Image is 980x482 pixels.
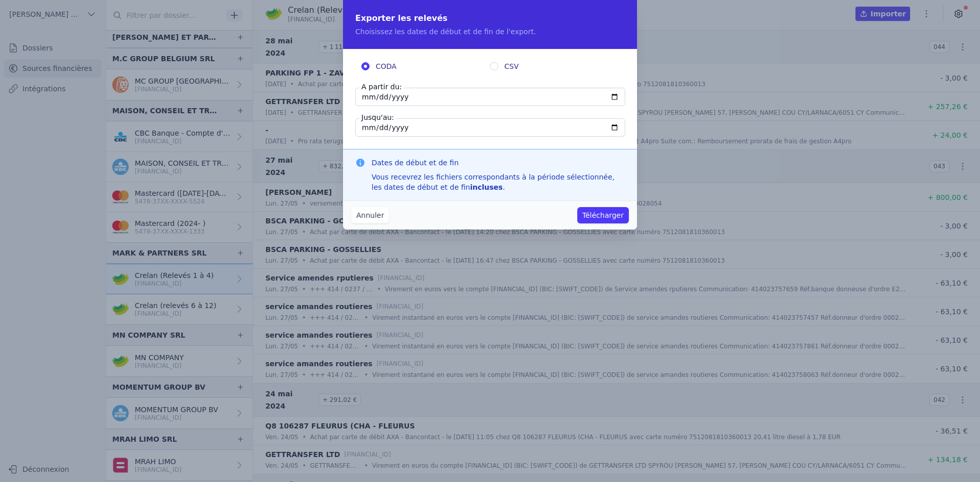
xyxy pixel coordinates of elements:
label: CSV [490,61,619,71]
span: CODA [376,61,397,71]
h2: Exporter les relevés [355,12,625,24]
label: Jusqu'au: [359,112,396,122]
button: Télécharger [577,207,629,223]
button: Annuler [351,207,389,223]
label: CODA [361,61,490,71]
h3: Dates de début et de fin [372,158,625,168]
strong: incluses [470,183,503,191]
input: CODA [361,62,370,70]
span: CSV [504,61,519,71]
p: Choisissez les dates de début et de fin de l'export. [355,27,625,37]
div: Vous recevrez les fichiers correspondants à la période sélectionnée, les dates de début et de fin . [372,172,625,192]
input: CSV [490,62,498,70]
label: A partir du: [359,82,404,92]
